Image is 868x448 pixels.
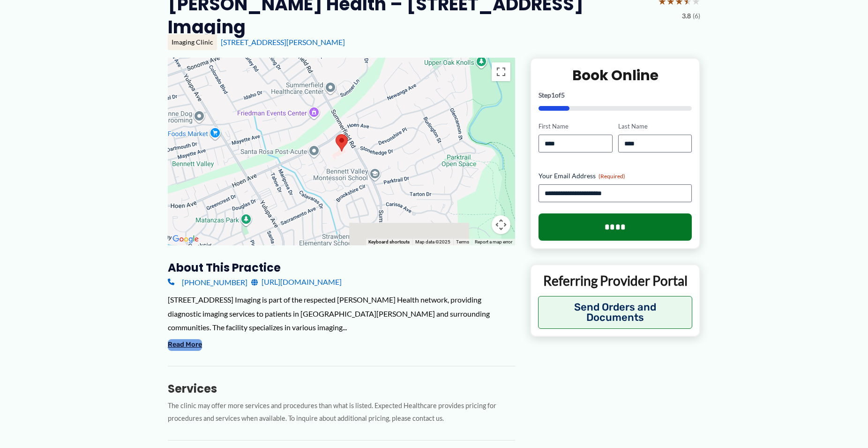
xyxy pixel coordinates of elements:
[168,381,515,396] h3: Services
[599,173,625,180] span: (Required)
[693,10,700,22] span: (6)
[475,239,512,244] a: Report a map error
[415,239,450,244] span: Map data ©2025
[538,296,692,329] button: Send Orders and Documents
[221,38,345,46] a: [STREET_ADDRESS][PERSON_NAME]
[539,66,692,84] h2: Book Online
[539,92,692,99] p: Step of
[551,91,555,99] span: 1
[456,239,469,244] a: Terms (opens in new tab)
[539,122,612,131] label: First Name
[682,10,691,22] span: 3.8
[168,400,515,425] p: The clinic may offer more services and procedures than what is listed. Expected Healthcare provid...
[561,91,565,99] span: 5
[170,233,201,245] a: Open this area in Google Maps (opens a new window)
[168,34,217,50] div: Imaging Clinic
[492,62,510,81] button: Toggle fullscreen view
[538,272,692,289] p: Referring Provider Portal
[168,339,202,350] button: Read More
[368,239,410,245] button: Keyboard shortcuts
[492,215,510,234] button: Map camera controls
[251,275,342,289] a: [URL][DOMAIN_NAME]
[168,260,515,275] h3: About this practice
[539,171,692,181] label: Your Email Address
[168,275,247,289] a: [PHONE_NUMBER]
[168,293,515,334] div: [STREET_ADDRESS] Imaging is part of the respected [PERSON_NAME] Health network, providing diagnos...
[170,233,201,245] img: Google
[618,122,692,131] label: Last Name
